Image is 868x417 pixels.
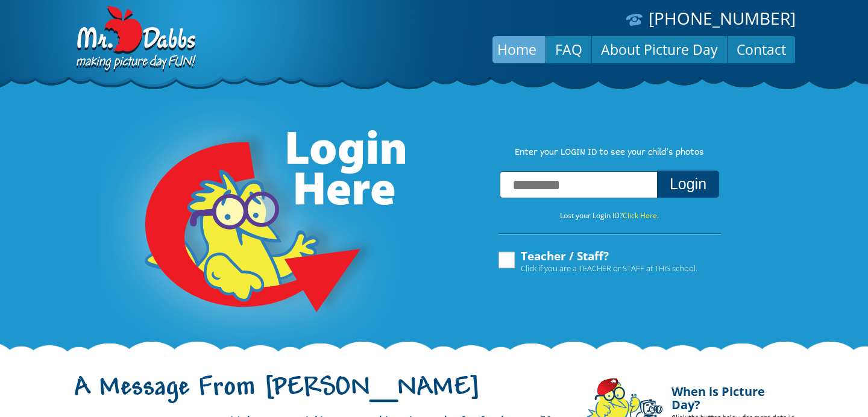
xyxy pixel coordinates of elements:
a: Home [488,35,546,64]
img: Dabbs Company [72,6,198,74]
h1: A Message From [PERSON_NAME] [72,383,569,408]
a: FAQ [546,35,591,64]
span: Click if you are a TEACHER or STAFF at THIS school. [521,262,697,274]
a: [PHONE_NUMBER] [649,7,796,30]
label: Teacher / Staff? [497,250,697,273]
p: Enter your LOGIN ID to see your child’s photos [486,146,733,160]
a: Click Here. [623,210,659,221]
p: Lost your Login ID? [486,209,733,222]
h4: When is Picture Day? [671,378,796,412]
a: About Picture Day [592,35,727,64]
a: Contact [728,35,795,64]
img: Login Here [99,99,407,353]
button: Login [657,171,719,198]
